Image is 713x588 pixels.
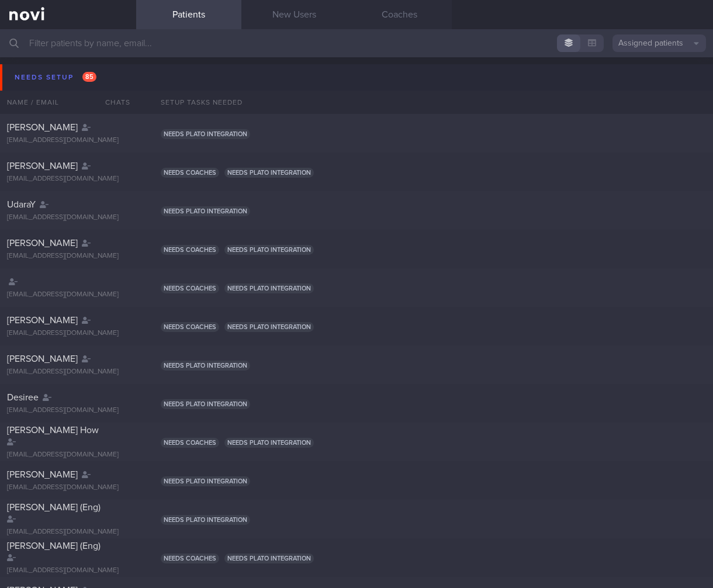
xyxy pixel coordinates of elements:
[7,329,129,338] div: [EMAIL_ADDRESS][DOMAIN_NAME]
[224,168,314,178] span: Needs plato integration
[7,406,129,415] div: [EMAIL_ADDRESS][DOMAIN_NAME]
[7,566,129,575] div: [EMAIL_ADDRESS][DOMAIN_NAME]
[7,483,129,492] div: [EMAIL_ADDRESS][DOMAIN_NAME]
[7,200,36,209] span: UdaraY
[161,515,250,525] span: Needs plato integration
[7,451,129,459] div: [EMAIL_ADDRESS][DOMAIN_NAME]
[82,72,96,82] span: 85
[7,541,101,551] span: [PERSON_NAME] (Eng)
[161,554,219,563] span: Needs coaches
[7,368,129,376] div: [EMAIL_ADDRESS][DOMAIN_NAME]
[7,252,129,261] div: [EMAIL_ADDRESS][DOMAIN_NAME]
[161,361,250,371] span: Needs plato integration
[161,129,250,139] span: Needs plato integration
[7,136,129,145] div: [EMAIL_ADDRESS][DOMAIN_NAME]
[7,393,39,402] span: Desiree
[161,206,250,216] span: Needs plato integration
[224,554,314,563] span: Needs plato integration
[7,470,78,479] span: [PERSON_NAME]
[224,322,314,332] span: Needs plato integration
[161,438,219,448] span: Needs coaches
[7,213,129,222] div: [EMAIL_ADDRESS][DOMAIN_NAME]
[224,283,314,293] span: Needs plato integration
[7,123,78,132] span: [PERSON_NAME]
[7,503,101,512] span: [PERSON_NAME] (Eng)
[154,91,713,114] div: Setup tasks needed
[7,354,78,364] span: [PERSON_NAME]
[161,245,219,255] span: Needs coaches
[161,283,219,293] span: Needs coaches
[7,528,129,537] div: [EMAIL_ADDRESS][DOMAIN_NAME]
[7,161,78,171] span: [PERSON_NAME]
[161,399,250,409] span: Needs plato integration
[224,245,314,255] span: Needs plato integration
[12,70,99,85] div: Needs setup
[7,426,99,435] span: [PERSON_NAME] How
[7,238,78,248] span: [PERSON_NAME]
[7,316,78,325] span: [PERSON_NAME]
[89,91,136,114] div: Chats
[7,290,129,299] div: [EMAIL_ADDRESS][DOMAIN_NAME]
[612,34,706,52] button: Assigned patients
[161,476,250,486] span: Needs plato integration
[224,438,314,448] span: Needs plato integration
[161,322,219,332] span: Needs coaches
[7,175,129,184] div: [EMAIL_ADDRESS][DOMAIN_NAME]
[161,168,219,178] span: Needs coaches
